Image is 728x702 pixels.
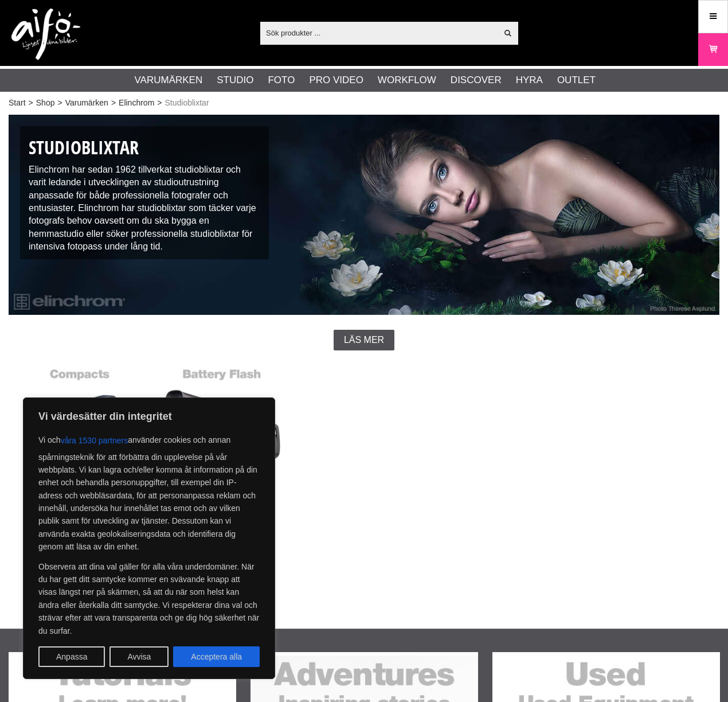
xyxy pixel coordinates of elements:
p: Vi och använder cookies och annan spårningsteknik för att förbättra din upplevelse på vår webbpla... [38,430,260,553]
a: Batteriblixtar [151,362,293,517]
img: Elinchrom Studioblixtar [9,115,719,315]
span: > [29,97,33,109]
p: Vi värdesätter din integritet [38,409,260,423]
a: Outlet [557,73,596,88]
span: > [157,97,162,109]
input: Sök produkter ... [260,24,497,41]
p: Observera att dina val gäller för alla våra underdomäner. När du har gett ditt samtycke kommer en... [38,560,260,637]
button: Acceptera alla [173,646,260,667]
a: Start [9,97,26,109]
a: Varumärken [135,73,203,88]
a: Discover [451,73,502,88]
a: Shop [36,97,55,109]
button: Anpassa [38,646,105,667]
div: Elinchrom har sedan 1962 tillverkat studioblixtar och varit ledande i utvecklingen av studioutrus... [20,126,269,259]
a: Varumärken [65,97,108,109]
button: våra 1530 partners [61,430,128,451]
span: Studioblixtar [165,97,209,109]
a: Hyra [516,73,543,88]
span: > [57,97,62,109]
a: Elinchrom [119,97,154,109]
a: Kompaktblixtar [9,362,151,517]
button: Avvisa [109,646,169,667]
span: Kompaktblixtar [9,501,151,517]
a: Studio [217,73,253,88]
span: Läs mer [344,335,384,345]
span: > [111,97,116,109]
a: Foto [268,73,295,88]
div: Vi värdesätter din integritet [23,397,275,679]
img: logo.png [11,9,80,60]
a: Workflow [378,73,436,88]
a: Pro Video [309,73,363,88]
h1: Studioblixtar [29,135,260,161]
